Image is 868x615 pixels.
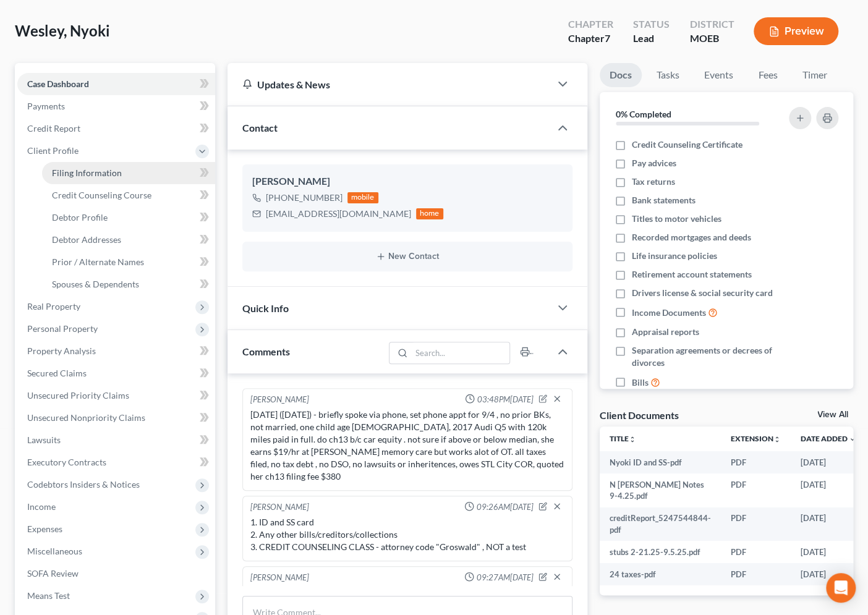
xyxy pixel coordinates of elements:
[632,376,649,389] span: Bills
[817,410,848,419] a: View All
[721,563,791,585] td: PDF
[27,323,98,334] span: Personal Property
[27,368,87,378] span: Secured Claims
[17,362,215,384] a: Secured Claims
[632,268,752,281] span: Retirement account statements
[27,546,82,556] span: Miscellaneous
[610,434,636,443] a: Titleunfold_more
[17,407,215,429] a: Unsecured Nonpriority Claims
[754,17,838,45] button: Preview
[250,516,564,553] div: 1. ID and SS card 2. Any other bills/creditors/collections 3. CREDIT COUNSELING CLASS - attorney ...
[52,190,151,200] span: Credit Counseling Course
[27,78,89,89] span: Case Dashboard
[17,451,215,473] a: Executory Contracts
[242,122,278,134] span: Contact
[721,451,791,473] td: PDF
[27,435,61,445] span: Lawsuits
[347,192,378,203] div: mobile
[632,194,696,206] span: Bank statements
[632,138,742,151] span: Credit Counseling Certificate
[632,176,675,188] span: Tax returns
[694,63,743,87] a: Events
[793,63,837,87] a: Timer
[252,174,563,189] div: [PERSON_NAME]
[27,390,129,401] span: Unsecured Priority Claims
[52,168,122,178] span: Filing Information
[632,213,721,225] span: Titles to motor vehicles
[42,206,215,229] a: Debtor Profile
[242,346,290,357] span: Comments
[412,342,510,363] input: Search...
[721,507,791,541] td: PDF
[849,436,856,443] i: expand_more
[632,231,751,244] span: Recorded mortgages and deeds
[17,117,215,140] a: Credit Report
[17,95,215,117] a: Payments
[266,208,411,220] div: [EMAIL_ADDRESS][DOMAIN_NAME]
[791,507,866,541] td: [DATE]
[42,273,215,295] a: Spouses & Dependents
[600,63,642,87] a: Docs
[600,541,721,563] td: stubs 2-21.25-9.5.25.pdf
[773,436,781,443] i: unfold_more
[27,524,62,534] span: Expenses
[826,573,856,603] div: Open Intercom Messenger
[477,501,534,513] span: 09:26AM[DATE]
[632,250,717,262] span: Life insurance policies
[42,184,215,206] a: Credit Counseling Course
[600,563,721,585] td: 24 taxes-pdf
[27,123,80,134] span: Credit Report
[721,541,791,563] td: PDF
[721,473,791,507] td: PDF
[477,572,534,583] span: 09:27AM[DATE]
[27,346,96,356] span: Property Analysis
[600,409,679,422] div: Client Documents
[27,479,140,490] span: Codebtors Insiders & Notices
[791,451,866,473] td: [DATE]
[17,562,215,585] a: SOFA Review
[568,17,613,32] div: Chapter
[600,507,721,541] td: creditReport_5247544844-pdf
[250,394,309,406] div: [PERSON_NAME]
[250,409,564,483] div: [DATE] ([DATE]) - briefly spoke via phone, set phone appt for 9/4 , no prior BKs, not married, on...
[15,22,110,40] span: Wesley, Nyoki
[605,32,610,44] span: 7
[266,192,343,204] div: [PHONE_NUMBER]
[632,157,676,169] span: Pay advices
[17,340,215,362] a: Property Analysis
[632,287,773,299] span: Drivers license & social security card
[52,257,144,267] span: Prior / Alternate Names
[568,32,613,46] div: Chapter
[27,145,79,156] span: Client Profile
[27,590,70,601] span: Means Test
[632,344,780,369] span: Separation agreements or decrees of divorces
[600,473,721,507] td: N [PERSON_NAME] Notes 9-4.25.pdf
[632,307,706,319] span: Income Documents
[477,394,534,405] span: 03:48PM[DATE]
[17,384,215,407] a: Unsecured Priority Claims
[27,101,65,111] span: Payments
[731,434,781,443] a: Extensionunfold_more
[52,234,121,245] span: Debtor Addresses
[647,63,689,87] a: Tasks
[27,457,106,467] span: Executory Contracts
[616,109,671,119] strong: 0% Completed
[416,208,443,219] div: home
[689,17,734,32] div: District
[242,302,289,314] span: Quick Info
[17,73,215,95] a: Case Dashboard
[27,412,145,423] span: Unsecured Nonpriority Claims
[629,436,636,443] i: unfold_more
[791,563,866,585] td: [DATE]
[250,501,309,514] div: [PERSON_NAME]
[600,451,721,473] td: Nyoki ID and SS-pdf
[801,434,856,443] a: Date Added expand_more
[27,301,80,312] span: Real Property
[42,251,215,273] a: Prior / Alternate Names
[748,63,788,87] a: Fees
[52,279,139,289] span: Spouses & Dependents
[633,32,670,46] div: Lead
[17,429,215,451] a: Lawsuits
[242,78,535,91] div: Updates & News
[632,326,699,338] span: Appraisal reports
